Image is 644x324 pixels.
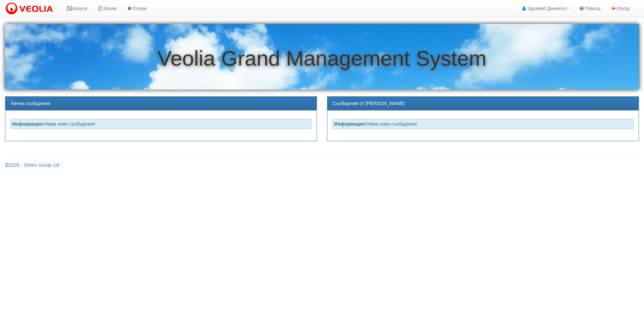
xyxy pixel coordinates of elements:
div: Няма нови съобщения! [10,119,312,129]
a: 2025 - Sintex Group Ltd. [5,162,61,168]
strong: Информация: [334,121,366,127]
div: Лични съобщения [5,97,317,110]
h1: Veolia Grand Management System [5,47,639,70]
strong: Информация: [12,121,44,127]
img: VeoliaLogo.png [5,2,56,16]
div: Няма нови съобщения! [332,119,634,129]
div: Съобщения от [PERSON_NAME] [327,97,639,110]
